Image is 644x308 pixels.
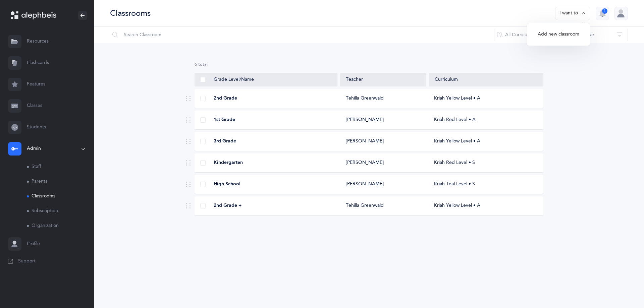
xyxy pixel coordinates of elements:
[214,202,241,209] span: 2nd Grade +
[110,27,494,43] input: Search Classroom
[429,117,543,123] div: Kriah Red Level • A
[596,7,609,20] button: 1
[532,28,585,41] button: Add new classroom
[27,160,94,174] a: Staff
[555,7,590,20] button: I want to
[198,62,208,67] span: total
[214,138,236,145] span: 3rd Grade
[561,27,628,43] button: Hide inactive
[214,117,235,123] span: 1st Grade
[346,202,384,209] div: Tehilla Greenwald
[18,258,36,265] span: Support
[346,138,384,145] div: [PERSON_NAME]
[429,160,543,166] div: Kriah Red Level • S
[494,27,561,43] button: All Curriculum Levels
[346,76,420,83] div: Teacher
[214,95,237,102] span: 2nd Grade
[110,8,151,19] div: Classrooms
[214,181,240,188] span: High School
[346,181,384,188] div: [PERSON_NAME]
[27,219,94,233] a: Organization
[429,202,543,209] div: Kriah Yellow Level • A
[602,8,607,14] div: 1
[27,174,94,189] a: Parents
[429,95,543,102] div: Kriah Yellow Level • A
[346,117,384,123] div: [PERSON_NAME]
[435,76,538,83] div: Curriculum
[27,204,94,219] a: Subscription
[429,181,543,188] div: Kriah Teal Level • S
[195,62,543,68] div: 6
[346,160,384,166] div: [PERSON_NAME]
[610,274,636,300] iframe: Drift Widget Chat Controller
[346,95,384,102] div: Tehilla Greenwald
[429,138,543,145] div: Kriah Yellow Level • A
[27,189,94,204] a: Classrooms
[200,76,332,83] div: Grade Level/Name
[214,160,243,166] span: Kindergarten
